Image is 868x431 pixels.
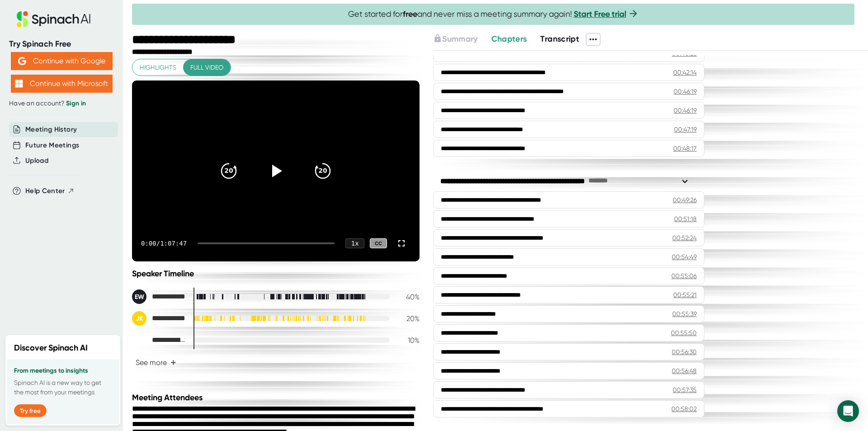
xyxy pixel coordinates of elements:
[14,342,88,354] h2: Discover Spinach AI
[491,33,527,45] button: Chapters
[140,62,176,73] span: Highlights
[672,366,697,375] div: 00:56:48
[25,140,79,151] button: Future Meetings
[673,144,697,153] div: 00:48:17
[132,59,184,76] button: Highlights
[442,34,477,44] span: Summary
[672,309,697,318] div: 00:55:39
[14,404,47,417] button: Try free
[433,33,477,45] button: Summary
[141,240,187,247] div: 0:00 / 1:07:47
[190,62,223,73] span: Full video
[672,233,697,242] div: 00:52:24
[11,75,113,93] button: Continue with Microsoft
[433,33,491,46] div: Upgrade to access
[574,9,626,19] a: Start Free trial
[673,195,697,204] div: 00:49:26
[674,87,697,96] div: 00:46:19
[9,39,114,49] div: Try Spinach Free
[672,347,697,356] div: 00:56:30
[673,290,697,299] div: 00:55:21
[403,9,417,19] b: free
[540,34,579,44] span: Transcript
[25,156,48,166] button: Upload
[674,125,697,134] div: 00:47:19
[132,393,422,403] div: Meeting Attendees
[540,33,579,45] button: Transcript
[132,311,186,326] div: Jodi Kieffer
[491,34,527,44] span: Chapters
[14,367,112,374] h3: From meetings to insights
[397,336,420,345] div: 10 %
[673,385,697,394] div: 00:57:35
[170,359,176,366] span: +
[672,252,697,261] div: 00:54:49
[837,400,859,422] div: Open Intercom Messenger
[18,57,26,65] img: Aehbyd4JwY73AAAAAElFTkSuQmCC
[25,186,65,196] span: Help Center
[132,333,186,347] div: Jenelle Cleland
[348,9,639,19] span: Get started for and never miss a meeting summary again!
[397,314,420,323] div: 20 %
[132,333,146,347] div: JC
[674,214,697,223] div: 00:51:18
[671,271,697,280] div: 00:55:06
[132,355,180,370] button: See more+
[11,52,113,70] button: Continue with Google
[132,289,146,304] div: EW
[25,186,75,196] button: Help Center
[132,311,146,326] div: JK
[671,328,697,337] div: 00:55:50
[183,59,231,76] button: Full video
[671,404,697,413] div: 00:58:02
[674,106,697,115] div: 00:46:19
[370,238,387,249] div: CC
[132,269,420,279] div: Speaker Timeline
[14,378,112,397] p: Spinach AI is a new way to get the most from your meetings
[25,124,77,135] button: Meeting History
[9,99,114,108] div: Have an account?
[66,99,86,107] a: Sign in
[673,68,697,77] div: 00:42:14
[345,238,364,248] div: 1 x
[397,293,420,301] div: 40 %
